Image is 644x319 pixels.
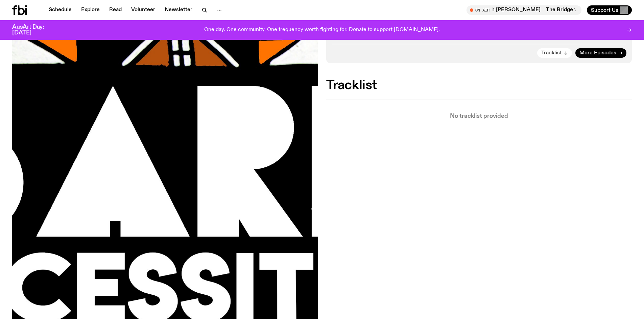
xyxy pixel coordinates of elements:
button: Support Us [587,5,632,15]
a: More Episodes [575,48,626,58]
span: Tracklist [541,51,562,56]
a: Volunteer [127,5,159,15]
button: Tracklist [537,48,572,58]
a: Explore [77,5,104,15]
span: More Episodes [579,51,616,56]
span: Support Us [591,7,618,13]
button: On AirThe Bridge with [PERSON_NAME]The Bridge with [PERSON_NAME] [467,5,581,15]
h3: AusArt Day: [DATE] [12,24,55,36]
a: Newsletter [161,5,196,15]
a: Schedule [45,5,76,15]
h2: Tracklist [326,79,632,91]
a: Read [105,5,126,15]
p: One day. One community. One frequency worth fighting for. Donate to support [DOMAIN_NAME]. [204,27,440,33]
p: No tracklist provided [326,113,632,119]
